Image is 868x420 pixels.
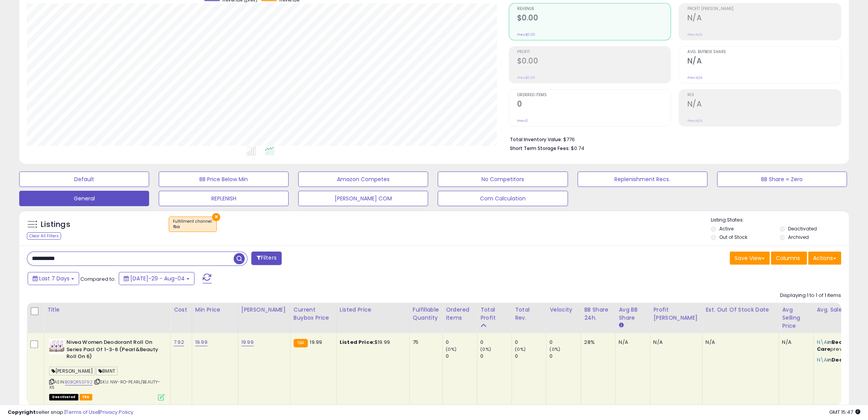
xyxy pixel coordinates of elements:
[517,93,671,97] span: Ordered Items
[808,252,841,265] button: Actions
[549,306,578,314] div: Velocity
[438,191,568,206] button: Com Calculation
[517,57,671,67] h2: $0.00
[517,100,671,110] h2: 0
[687,7,841,11] span: Profit [PERSON_NAME]
[19,191,149,206] button: General
[80,275,116,283] span: Compared to:
[446,353,477,360] div: 0
[549,339,581,346] div: 0
[212,213,220,221] button: ×
[687,118,702,123] small: Prev: N/A
[771,252,807,265] button: Columns
[788,225,817,232] label: Deactivated
[8,408,36,416] strong: Copyright
[446,339,477,346] div: 0
[510,145,570,152] b: Short Term Storage Fees:
[517,118,528,123] small: Prev: 0
[28,272,79,285] button: Last 7 Days
[119,272,194,285] button: [DATE]-29 - Aug-04
[294,306,333,322] div: Current Buybox Price
[515,353,546,360] div: 0
[413,339,436,346] div: 75
[340,339,403,346] div: $19.99
[438,172,568,187] button: No Competitors
[705,306,775,314] div: Est. Out Of Stock Date
[340,306,406,314] div: Listed Price
[96,367,118,375] span: BMNT
[49,394,78,400] span: All listings that are unavailable for purchase on Amazon for any reason other than out-of-stock
[817,338,827,346] span: N\A
[719,225,734,232] label: Active
[515,346,526,352] small: (0%)
[173,224,212,230] div: fba
[719,234,747,240] label: Out of Stock
[619,306,647,322] div: Avg BB Share
[27,232,61,240] div: Clear All Filters
[159,191,289,206] button: REPLENISH
[340,338,375,346] b: Listed Price:
[788,234,809,240] label: Archived
[687,13,841,24] h2: N/A
[687,75,702,80] small: Prev: N/A
[241,306,287,314] div: [PERSON_NAME]
[782,339,807,346] div: N/A
[730,252,770,265] button: Save View
[619,322,623,329] small: Avg BB Share.
[687,100,841,110] h2: N/A
[517,7,671,11] span: Revenue
[8,409,133,416] div: seller snap | |
[780,292,841,299] div: Displaying 1 to 1 of 1 items
[584,306,612,322] div: BB Share 24h.
[298,191,428,206] button: [PERSON_NAME] COM
[80,394,93,400] span: FBA
[549,346,560,352] small: (0%)
[310,338,322,346] span: 19.99
[515,339,546,346] div: 0
[829,408,860,416] span: 2025-08-12 15:47 GMT
[19,172,149,187] button: Default
[298,172,428,187] button: Amazon Competes
[687,50,841,54] span: Avg. Buybox Share
[687,57,841,67] h2: N/A
[831,356,866,363] span: Deodorants
[653,339,696,346] div: N/A
[49,339,65,354] img: 41xLxpoO57L._SL40_.jpg
[817,356,827,363] span: N\A
[480,346,491,352] small: (0%)
[174,338,184,346] a: 7.92
[515,306,543,322] div: Total Rev.
[195,338,207,346] a: 19.99
[66,339,160,362] b: Nivea Women Deodorant Roll On Series Pacl Of 1-3-6 (Pearl&Beauty Roll On 6)
[517,13,671,24] h2: $0.00
[517,75,535,80] small: Prev: $0.00
[480,339,511,346] div: 0
[517,32,535,37] small: Prev: $0.00
[446,306,474,322] div: Ordered Items
[717,172,847,187] button: BB Share = Zero
[782,306,810,330] div: Avg Selling Price
[100,408,133,416] a: Privacy Policy
[578,172,707,187] button: Replenishment Recs.
[49,367,95,375] span: [PERSON_NAME]
[241,338,254,346] a: 19.99
[159,172,289,187] button: BB Price Below Min
[174,306,189,314] div: Cost
[39,275,70,282] span: Last 7 Days
[480,306,508,322] div: Total Profit
[47,306,167,314] div: Title
[776,254,800,262] span: Columns
[705,339,773,346] p: N/A
[446,346,456,352] small: (0%)
[41,219,70,230] h5: Listings
[711,217,849,224] p: Listing States:
[251,252,281,265] button: Filters
[510,134,835,143] li: $776
[66,408,98,416] a: Terms of Use
[130,275,185,282] span: [DATE]-29 - Aug-04
[687,32,702,37] small: Prev: N/A
[173,218,212,230] span: Fulfillment channel :
[687,93,841,97] span: ROI
[480,353,511,360] div: 0
[584,339,609,346] div: 28%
